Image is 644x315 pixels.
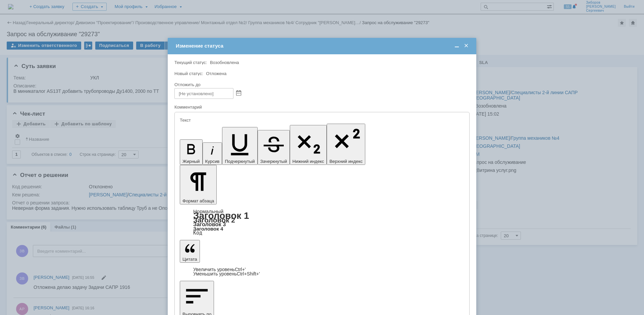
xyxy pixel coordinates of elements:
span: Подчеркнутый [225,159,255,164]
button: Подчеркнутый [222,127,257,165]
div: Комментарий [174,104,468,111]
span: Возобновлена [210,60,239,65]
a: Заголовок 1 [193,210,249,221]
button: Формат абзаца [180,165,217,204]
a: Заголовок 4 [193,226,223,232]
button: Жирный [180,139,203,165]
label: Текущий статус: [174,60,207,65]
span: Ctrl+Shift+' [237,271,260,276]
input: [Не установлено] [174,88,233,99]
button: Цитата [180,240,200,263]
a: Заголовок 2 [193,216,235,224]
label: Новый статус: [174,71,203,76]
button: Нижний индекс [290,125,327,165]
button: Зачеркнутый [258,130,290,165]
span: Закрыть [463,43,470,49]
div: Изменение статуса [176,43,470,49]
button: Курсив [203,142,222,165]
a: Заголовок 3 [193,221,226,227]
div: Формат абзаца [180,209,464,235]
a: Код [193,230,202,236]
a: Decrease [193,271,260,276]
a: Increase [193,267,246,272]
div: Отложить до [174,82,468,87]
span: Формат абзаца [182,198,214,203]
span: Отложена [206,71,226,76]
span: Курсив [205,159,220,164]
span: Нижний индекс [292,159,324,164]
div: Цитата [180,267,464,276]
div: Текст [180,118,463,122]
span: Свернуть (Ctrl + M) [453,43,460,49]
span: Верхний индекс [329,159,363,164]
span: Цитата [182,257,197,262]
button: Верхний индекс [327,124,365,165]
span: Зачеркнутый [260,159,287,164]
span: Жирный [182,159,200,164]
span: Ctrl+' [235,267,246,272]
a: Нормальный [193,208,223,214]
